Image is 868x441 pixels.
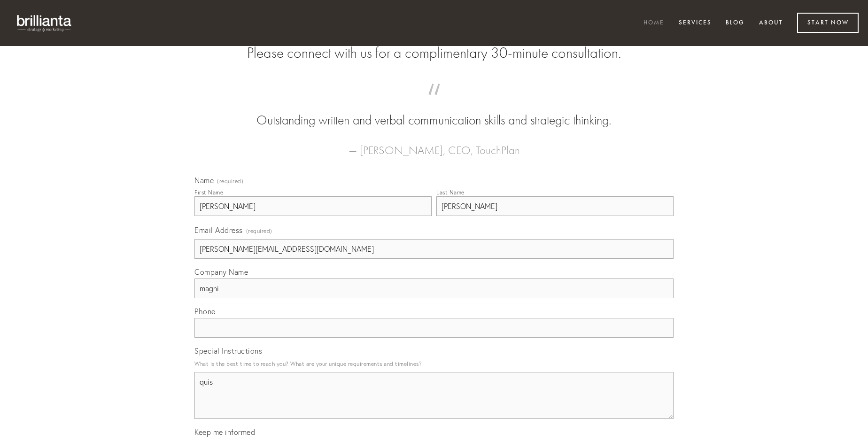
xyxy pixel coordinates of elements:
[673,15,718,31] a: Services
[194,346,262,356] span: Special Instructions
[194,307,216,316] span: Phone
[753,15,789,31] a: About
[194,357,674,370] p: What is the best time to reach you? What are your unique requirements and timelines?
[194,176,214,185] span: Name
[194,189,223,196] div: First Name
[637,15,670,31] a: Home
[209,93,659,111] span: “
[209,130,659,160] figcaption: — [PERSON_NAME], CEO, TouchPlan
[217,178,243,184] span: (required)
[209,93,659,130] blockquote: Outstanding written and verbal communication skills and strategic thinking.
[9,9,80,37] img: brillianta - research, strategy, marketing
[797,13,859,33] a: Start Now
[194,427,255,437] span: Keep me informed
[246,224,272,237] span: (required)
[194,372,674,419] textarea: quis
[720,15,751,31] a: Blog
[194,267,248,277] span: Company Name
[194,225,243,235] span: Email Address
[194,44,674,62] h2: Please connect with us for a complimentary 30-minute consultation.
[436,189,465,196] div: Last Name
